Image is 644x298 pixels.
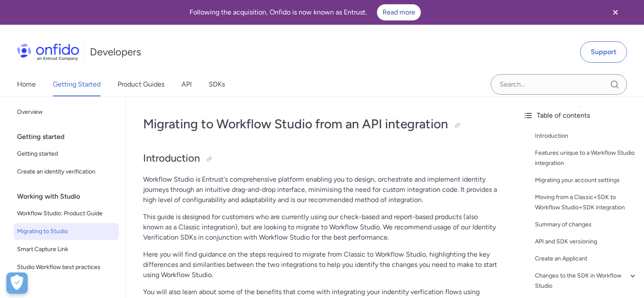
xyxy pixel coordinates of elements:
[143,249,499,280] p: Here you will find guidance on the steps required to migrate from Classic to Workflow Studio, hig...
[14,205,119,222] a: Workflow Studio: Product Guide
[143,174,499,205] p: Workflow Studio is Entrust's comprehensive platform enabling you to design, orchestrate and imple...
[535,175,637,185] a: Migrating your account settings
[53,72,101,96] a: Getting Started
[17,244,115,255] span: Smart Capture Link
[535,148,637,168] a: Features unique to a Workflow Studio integration
[10,4,600,20] div: Following the acquisition, Onfido is now known as Entrust.
[143,116,499,133] h1: Migrating to Workflow Studio from an API integration
[17,226,115,237] span: Migrating to Studio
[600,2,631,23] button: Close banner
[143,212,499,243] p: This guide is designed for customers who are currently using our check-based and report-based pro...
[181,72,192,96] a: API
[90,45,141,59] h1: Developers
[14,104,119,121] a: Overview
[14,163,119,180] a: Create an identity verification
[118,72,164,96] a: Product Guides
[143,151,499,166] h2: Introduction
[14,241,119,258] a: Smart Capture Link
[535,192,637,213] a: Moving from a Classic+SDK to Workflow Studio+SDK integration
[523,110,637,121] div: Table of contents
[610,7,621,17] svg: Close banner
[535,271,637,291] a: Changes to the SDK in Workflow Studio
[17,149,115,159] span: Getting started
[17,72,36,96] a: Home
[6,272,28,294] button: Open Preferences
[14,145,119,162] a: Getting started
[6,272,28,294] div: Cookie Preferences
[17,188,122,205] div: Working with Studio
[17,128,122,145] div: Getting started
[535,254,637,264] a: Create an Applicant
[377,4,421,20] a: Read more
[491,74,627,95] input: Onfido search input field
[14,223,119,240] a: Migrating to Studio
[17,262,115,272] span: Studio Workflow best practices
[17,107,115,117] span: Overview
[17,167,115,177] span: Create an identity verification
[14,259,119,276] a: Studio Workflow best practices
[17,208,115,219] span: Workflow Studio: Product Guide
[580,41,627,63] a: Support
[209,72,225,96] a: SDKs
[535,237,637,247] a: API and SDK versioning
[535,131,637,141] a: Introduction
[535,220,637,230] a: Summary of changes
[17,43,79,61] img: Onfido Logo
